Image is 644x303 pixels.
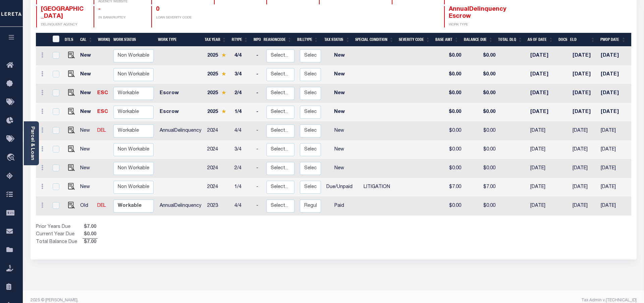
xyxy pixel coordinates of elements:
td: [DATE] [528,159,558,178]
th: MPO [251,33,261,47]
th: &nbsp; [49,33,62,47]
span: 0 [156,6,159,12]
td: [DATE] [598,122,629,140]
td: 1/4 [232,103,254,122]
td: 1/4 [232,178,254,197]
span: $7.00 [83,239,98,246]
td: New [77,159,95,178]
td: [DATE] [570,65,598,84]
td: - [254,47,264,65]
td: AnnualDelinquency [157,197,204,216]
th: Tax Year: activate to sort column ascending [202,33,229,47]
td: 2025 [205,47,232,65]
th: Tax Status: activate to sort column ascending [321,33,353,47]
a: DEL [97,203,106,208]
th: Balance Due: activate to sort column ascending [461,33,495,47]
td: 2023 [205,197,232,216]
td: $0.00 [435,84,464,103]
td: New [324,159,355,178]
td: [DATE] [570,84,598,103]
td: $7.00 [464,178,498,197]
td: - [254,197,264,216]
td: [DATE] [570,47,598,65]
td: $0.00 [464,103,498,122]
td: Escrow [157,103,204,122]
td: $0.00 [464,84,498,103]
td: New [77,103,95,122]
td: [DATE] [570,140,598,159]
td: [DATE] [528,65,558,84]
td: Escrow [157,84,204,103]
span: [GEOGRAPHIC_DATA] [41,6,84,20]
td: 2/4 [232,159,254,178]
td: $0.00 [435,122,464,140]
td: - [254,122,264,140]
img: Star.svg [221,53,226,57]
td: $0.00 [464,65,498,84]
td: $7.00 [435,178,464,197]
td: 2024 [205,122,232,140]
td: 3/4 [232,65,254,84]
td: AnnualDelinquency [157,122,204,140]
td: 4/4 [232,47,254,65]
th: As of Date: activate to sort column ascending [525,33,556,47]
td: [DATE] [570,103,598,122]
td: [DATE] [598,178,629,197]
th: Severity Code: activate to sort column ascending [396,33,433,47]
td: New [77,178,95,197]
td: $0.00 [435,197,464,216]
td: $0.00 [435,159,464,178]
td: 2024 [205,159,232,178]
th: WorkQ [95,33,111,47]
td: New [324,122,355,140]
td: - [254,84,264,103]
td: [DATE] [528,197,558,216]
th: Special Condition: activate to sort column ascending [353,33,396,47]
th: Work Type [155,33,202,47]
th: PWOP Date: activate to sort column ascending [598,33,629,47]
th: &nbsp;&nbsp;&nbsp;&nbsp;&nbsp;&nbsp;&nbsp;&nbsp;&nbsp;&nbsp; [36,33,49,47]
td: New [324,47,355,65]
p: DELINQUENT AGENCY [41,22,86,27]
td: [DATE] [598,103,629,122]
span: $0.00 [83,231,98,238]
td: 4/4 [232,197,254,216]
td: 2/4 [232,84,254,103]
td: - [254,103,264,122]
td: [DATE] [598,47,629,65]
td: 4/4 [232,122,254,140]
td: - [254,178,264,197]
img: Star.svg [221,90,226,95]
td: [DATE] [528,140,558,159]
td: Due/Unpaid [324,178,355,197]
a: ESC [97,110,108,114]
th: ELD: activate to sort column ascending [568,33,598,47]
td: [DATE] [528,84,558,103]
td: - [254,159,264,178]
td: Prior Years Due [36,224,83,231]
td: 3/4 [232,140,254,159]
td: - [254,65,264,84]
td: [DATE] [598,65,629,84]
th: DTLS [62,33,77,47]
img: Star.svg [221,109,226,114]
td: $0.00 [464,197,498,216]
img: Star.svg [221,72,226,76]
td: New [324,84,355,103]
td: $0.00 [435,103,464,122]
th: CAL: activate to sort column ascending [77,33,95,47]
td: $0.00 [435,140,464,159]
td: [DATE] [570,122,598,140]
td: 2025 [205,103,232,122]
td: [DATE] [570,159,598,178]
td: [DATE] [528,47,558,65]
span: AnnualDelinquency Escrow [449,6,506,20]
td: Total Balance Due [36,239,83,246]
td: 2025 [205,65,232,84]
td: [DATE] [528,103,558,122]
th: ReasonCode: activate to sort column ascending [261,33,294,47]
i: travel_explore [6,154,17,162]
td: $0.00 [464,122,498,140]
a: ESC [97,91,108,96]
td: Old [77,197,95,216]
